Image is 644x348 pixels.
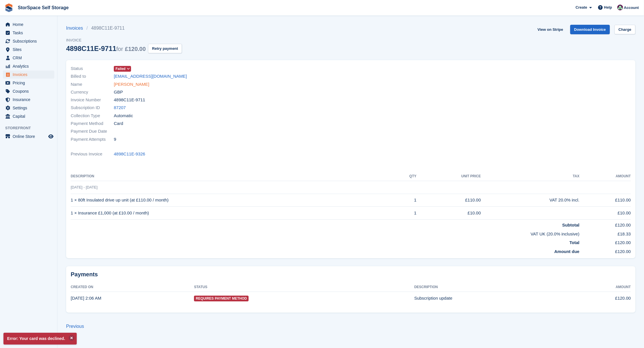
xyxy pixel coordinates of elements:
[5,125,57,131] span: Storefront
[71,65,114,72] span: Status
[194,296,249,301] span: Requires Payment Method
[71,271,631,278] h2: Payments
[16,3,71,12] a: StorSpace Self Storage
[148,44,182,53] button: Retry payment
[114,120,123,127] span: Card
[604,5,612,10] span: Help
[71,136,114,143] span: Payment Attempts
[393,207,416,220] td: 1
[71,207,393,220] td: 1 × Insurance £1,000 (at £10.00 / month)
[393,172,416,181] th: QTY
[13,45,47,54] span: Sites
[416,194,481,207] td: £110.00
[114,104,126,111] a: 87207
[114,151,145,157] a: 4898C11E-9326
[66,45,146,52] div: 4898C11E-9711
[13,87,47,95] span: Coupons
[624,5,639,11] span: Account
[71,128,114,135] span: Payment Due Date
[3,62,54,70] a: menu
[13,29,47,37] span: Tasks
[568,283,631,292] th: Amount
[13,96,47,104] span: Insurance
[66,25,86,32] a: Invoices
[414,283,568,292] th: Description
[570,25,610,34] a: Download Invoice
[71,296,101,301] time: 2025-08-01 01:06:28 UTC
[576,5,587,10] span: Create
[579,237,631,246] td: £120.00
[393,194,416,207] td: 1
[114,97,145,103] span: 4898C11E-9711
[71,89,114,96] span: Currency
[114,89,123,96] span: GBP
[3,104,54,112] a: menu
[71,81,114,88] span: Name
[71,172,393,181] th: Description
[71,194,393,207] td: 1 × 80ft Insulated drive up unit (at £110.00 / month)
[570,240,580,245] strong: Total
[579,207,631,220] td: £10.00
[116,46,123,52] span: for
[579,172,631,181] th: Amount
[3,79,54,87] a: menu
[617,5,623,10] img: Ross Hadlington
[3,54,54,62] a: menu
[554,249,580,254] strong: Amount due
[416,207,481,220] td: £10.00
[3,87,54,95] a: menu
[13,79,47,87] span: Pricing
[3,96,54,104] a: menu
[562,223,579,227] strong: Subtotal
[568,292,631,305] td: £120.00
[71,120,114,127] span: Payment Method
[71,229,579,237] td: VAT UK (20.0% inclusive)
[114,113,133,119] span: Automatic
[3,71,54,79] a: menu
[579,246,631,255] td: £120.00
[66,324,84,329] a: Previous
[71,283,194,292] th: Created On
[535,25,565,34] a: View on Stripe
[3,333,77,345] p: Error: Your card was declined.
[3,37,54,45] a: menu
[125,46,146,52] span: £120.00
[71,185,97,189] span: [DATE] - [DATE]
[66,37,182,43] span: Invoice
[481,197,579,204] div: VAT 20.0% incl.
[66,25,182,32] nav: breadcrumbs
[71,73,114,80] span: Billed to
[13,132,47,140] span: Online Store
[13,62,47,70] span: Analytics
[3,45,54,54] a: menu
[3,20,54,28] a: menu
[614,25,635,34] a: Charge
[114,81,149,88] a: [PERSON_NAME]
[579,194,631,207] td: £110.00
[13,20,47,28] span: Home
[13,112,47,120] span: Capital
[13,104,47,112] span: Settings
[414,292,568,305] td: Subscription update
[194,283,414,292] th: Status
[71,151,114,157] span: Previous Invoice
[481,172,579,181] th: Tax
[116,66,126,71] span: Failed
[114,73,187,80] a: [EMAIL_ADDRESS][DOMAIN_NAME]
[47,133,54,140] a: Preview store
[3,29,54,37] a: menu
[114,136,116,143] span: 9
[13,71,47,79] span: Invoices
[71,97,114,103] span: Invoice Number
[13,37,47,45] span: Subscriptions
[579,220,631,229] td: £120.00
[579,229,631,237] td: £18.33
[71,113,114,119] span: Collection Type
[5,3,13,12] img: stora-icon-8386f47178a22dfd0bd8f6a31ec36ba5ce8667c1dd55bd0f319d3a0aa187defe.svg
[114,65,131,72] a: Failed
[416,172,481,181] th: Unit Price
[3,112,54,120] a: menu
[3,132,54,140] a: menu
[13,54,47,62] span: CRM
[71,104,114,111] span: Subscription ID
